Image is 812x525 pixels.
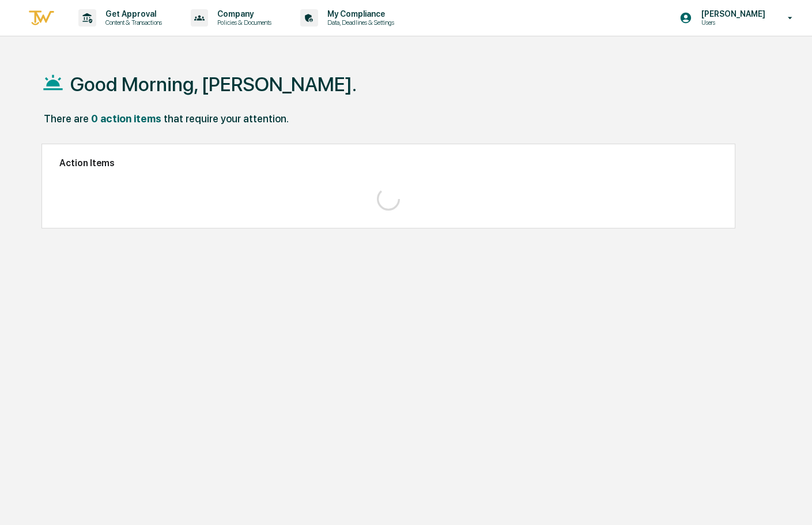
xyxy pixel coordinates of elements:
img: logo [28,9,55,28]
p: Company [208,9,277,18]
p: Get Approval [96,9,168,18]
h1: Good Morning, [PERSON_NAME]. [70,73,357,96]
div: There are [44,112,89,125]
p: Users [692,18,771,27]
p: Policies & Documents [208,18,277,27]
div: 0 action items [91,112,161,125]
p: Data, Deadlines & Settings [318,18,400,27]
p: Content & Transactions [96,18,168,27]
h2: Action Items [59,157,717,168]
p: [PERSON_NAME] [692,9,771,18]
p: My Compliance [318,9,400,18]
div: that require your attention. [164,112,289,125]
